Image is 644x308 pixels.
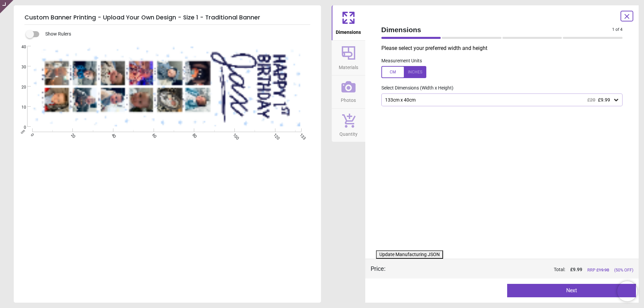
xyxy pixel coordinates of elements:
[507,284,636,297] button: Next
[151,132,155,137] span: 60
[376,250,443,259] button: Update Manufacturing JSON
[587,97,595,103] span: £20
[19,129,25,135] span: cm
[371,264,385,273] div: Price :
[573,267,582,272] span: 9.99
[617,281,637,301] iframe: Brevo live chat
[29,132,34,137] span: 0
[381,45,628,52] p: Please select your preferred width and height
[339,128,358,138] span: Quantity
[381,58,422,64] label: Measurement Units
[596,267,609,272] span: £ 19.98
[376,85,453,91] label: Select Dimensions (Width x Height)
[339,61,358,71] span: Materials
[298,132,303,137] span: 133
[13,84,26,90] span: 20
[191,132,196,137] span: 80
[332,41,365,75] button: Materials
[395,266,634,273] div: Total:
[598,97,610,103] span: £9.99
[13,44,26,50] span: 40
[30,30,321,38] div: Show Rulers
[332,5,365,40] button: Dimensions
[614,267,633,273] span: (50% OFF)
[231,132,236,137] span: 100
[332,109,365,142] button: Quantity
[272,132,276,137] span: 120
[110,132,114,137] span: 40
[332,75,365,108] button: Photos
[570,266,582,273] span: £
[587,267,609,273] span: RRP
[336,26,361,36] span: Dimensions
[13,64,26,70] span: 30
[13,125,26,130] span: 0
[24,11,310,25] h5: Custom Banner Printing - Upload Your Own Design - Size 1 - Traditional Banner
[70,132,74,137] span: 20
[384,97,613,103] div: 133cm x 40cm
[13,105,26,110] span: 10
[341,94,356,104] span: Photos
[381,25,612,35] span: Dimensions
[612,27,623,33] span: 1 of 4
